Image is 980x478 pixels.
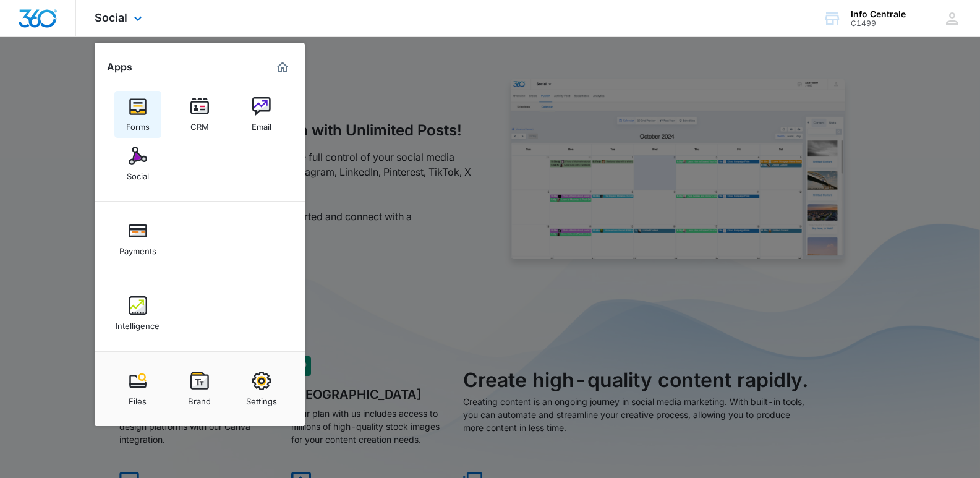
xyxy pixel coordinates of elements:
[851,9,906,19] div: account name
[95,11,127,24] span: Social
[116,315,160,331] div: Intelligence
[127,165,149,181] div: Social
[273,58,292,77] a: Marketing 360® Dashboard
[114,215,161,262] a: Payments
[176,91,223,138] a: CRM
[114,91,161,138] a: Forms
[176,365,223,412] a: Brand
[114,365,161,412] a: Files
[119,240,156,256] div: Payments
[126,116,150,132] div: Forms
[190,116,209,132] div: CRM
[246,390,277,406] div: Settings
[188,390,211,406] div: Brand
[114,290,161,337] a: Intelligence
[851,19,906,28] div: account id
[238,365,285,412] a: Settings
[107,61,132,73] h2: Apps
[238,91,285,138] a: Email
[129,390,147,406] div: Files
[252,116,271,132] div: Email
[114,140,161,187] a: Social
